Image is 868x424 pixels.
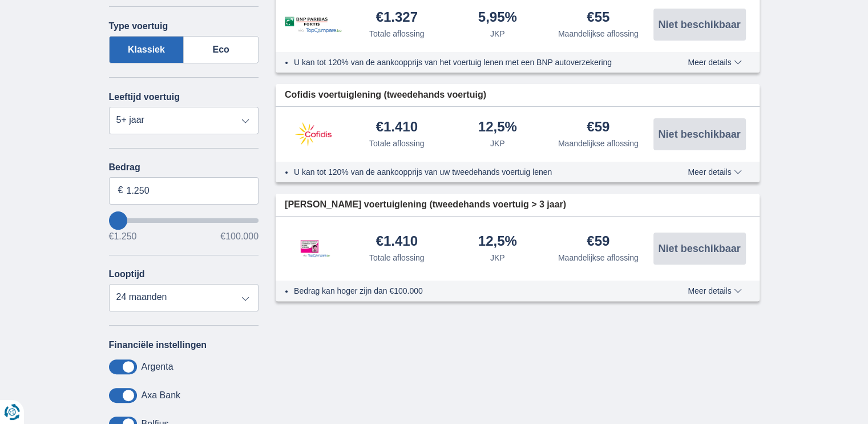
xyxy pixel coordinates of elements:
[109,269,145,279] label: Looptijd
[294,57,646,68] li: U kan tot 120% van de aankoopprijs van het voertuig lenen met een BNP autoverzekering
[490,138,505,149] div: JKP
[478,234,517,250] div: 12,5%
[118,184,123,197] span: €
[109,232,137,241] span: €1.250
[478,10,517,26] div: 5,95%
[285,228,342,269] img: product.pl.alt Leemans Kredieten
[294,285,646,297] li: Bedrag kan hoger zijn dan €100.000
[688,287,741,295] span: Meer details
[109,218,259,223] input: wantToBorrow
[653,118,746,150] button: Niet beschikbaar
[658,19,740,30] span: Niet beschikbaar
[184,36,259,63] label: Eco
[376,10,418,26] div: €1.327
[679,167,750,177] button: Meer details
[587,234,609,250] div: €59
[490,28,505,39] div: JKP
[688,58,741,66] span: Meer details
[478,120,517,135] div: 12,5%
[587,10,609,26] div: €55
[285,89,486,102] span: Cofidis voertuiglening (tweedehands voertuig)
[285,120,342,149] img: product.pl.alt Cofidis
[376,120,418,135] div: €1.410
[142,390,180,401] label: Axa Bank
[558,138,639,149] div: Maandelijkse aflossing
[679,286,750,295] button: Meer details
[109,36,184,63] label: Klassiek
[285,17,342,33] img: product.pl.alt BNP Paribas Fortis
[294,166,646,178] li: U kan tot 120% van de aankoopprijs van uw tweedehands voertuig lenen
[653,233,746,265] button: Niet beschikbaar
[109,92,180,102] label: Leeftijd voertuig
[369,252,425,263] div: Totale aflossing
[109,340,207,350] label: Financiële instellingen
[679,58,750,67] button: Meer details
[142,362,173,372] label: Argenta
[658,129,740,139] span: Niet beschikbaar
[376,234,418,250] div: €1.410
[658,243,740,254] span: Niet beschikbaar
[558,252,639,263] div: Maandelijkse aflossing
[109,162,259,173] label: Bedrag
[285,198,566,211] span: [PERSON_NAME] voertuiglening (tweedehands voertuig > 3 jaar)
[688,168,741,176] span: Meer details
[490,252,505,263] div: JKP
[369,28,425,39] div: Totale aflossing
[558,28,639,39] div: Maandelijkse aflossing
[369,138,425,149] div: Totale aflossing
[587,120,609,135] div: €59
[220,232,259,241] span: €100.000
[653,9,746,41] button: Niet beschikbaar
[109,21,168,31] label: Type voertuig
